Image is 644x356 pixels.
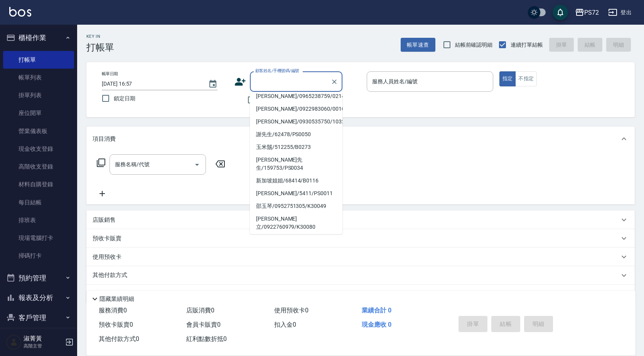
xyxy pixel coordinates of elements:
li: [PERSON_NAME]/0985205783/1013 [250,233,342,246]
p: 隱藏業績明細 [99,295,134,303]
a: 掃碼打卡 [3,247,74,265]
li: [PERSON_NAME]/5411/PS0011 [250,187,342,200]
span: 會員卡販賣 0 [186,321,221,328]
a: 每日結帳 [3,194,74,211]
li: [PERSON_NAME]/0930535750/1032 [250,115,342,128]
span: 扣入金 0 [274,321,296,328]
button: save [553,5,568,20]
span: 現金應收 0 [362,321,391,328]
h2: Key In [86,34,114,39]
button: 登出 [605,5,635,20]
div: 使用預收卡 [86,248,635,266]
span: 預收卡販賣 0 [99,321,133,328]
p: 店販銷售 [93,216,116,224]
label: 顧客姓名/手機號碼/編號 [255,68,299,74]
li: [PERSON_NAME]立/0922760979/K30080 [250,213,342,233]
button: 員工及薪資 [3,327,74,348]
span: 其他付款方式 0 [99,335,139,343]
span: 結帳前確認明細 [455,41,493,49]
span: 業績合計 0 [362,307,391,314]
li: 謝先生/62478/PS0050 [250,128,342,141]
button: 不指定 [515,71,537,86]
button: 櫃檯作業 [3,28,74,48]
p: 項目消費 [93,135,116,143]
input: YYYY/MM/DD hh:mm [102,78,201,90]
span: 紅利點數折抵 0 [186,335,227,343]
a: 營業儀表板 [3,122,74,140]
a: 高階收支登錄 [3,158,74,175]
span: 使用預收卡 0 [274,307,309,314]
div: 備註及來源 [86,285,635,303]
li: 玉米鬚/512255/B0273 [250,141,342,154]
label: 帳單日期 [102,71,118,77]
a: 現場電腦打卡 [3,229,74,247]
h3: 打帳單 [86,42,114,53]
li: [PERSON_NAME]先生/159753/PS0034 [250,154,342,174]
span: 服務消費 0 [99,307,127,314]
a: 排班表 [3,211,74,229]
li: [PERSON_NAME]/0965238759/0214 [250,90,342,103]
button: 客戶管理 [3,308,74,328]
button: 預約管理 [3,268,74,288]
a: 座位開單 [3,104,74,122]
p: 預收卡販賣 [93,235,121,243]
li: 邵玉琴/0952751305/K30049 [250,200,342,213]
button: Choose date, selected date is 2025-08-19 [204,75,222,93]
li: 新加坡姐姐/68414/B0116 [250,174,342,187]
p: 使用預收卡 [93,253,121,261]
a: 打帳單 [3,51,74,69]
div: 店販銷售 [86,211,635,229]
a: 材料自購登錄 [3,175,74,193]
img: Logo [9,7,31,17]
button: 帳單速查 [401,38,435,52]
li: [PERSON_NAME]/0922983060/0010 [250,103,342,115]
button: Clear [329,76,340,87]
span: 連續打單結帳 [511,41,543,49]
span: 鎖定日期 [114,94,135,103]
p: 其他付款方式 [93,271,131,280]
div: 其他付款方式 [86,266,635,285]
a: 掛單列表 [3,86,74,104]
button: 報表及分析 [3,288,74,308]
div: 項目消費 [86,127,635,151]
button: Open [191,159,203,171]
h5: 淑菁黃 [24,335,63,343]
span: 店販消費 0 [186,307,214,314]
img: Person [6,334,22,350]
button: PS72 [572,5,602,20]
a: 帳單列表 [3,69,74,86]
p: 高階主管 [24,343,63,349]
div: 預收卡販賣 [86,229,635,248]
button: 指定 [499,71,516,86]
div: PS72 [584,8,599,17]
p: 備註及來源 [93,290,121,298]
a: 現金收支登錄 [3,140,74,158]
